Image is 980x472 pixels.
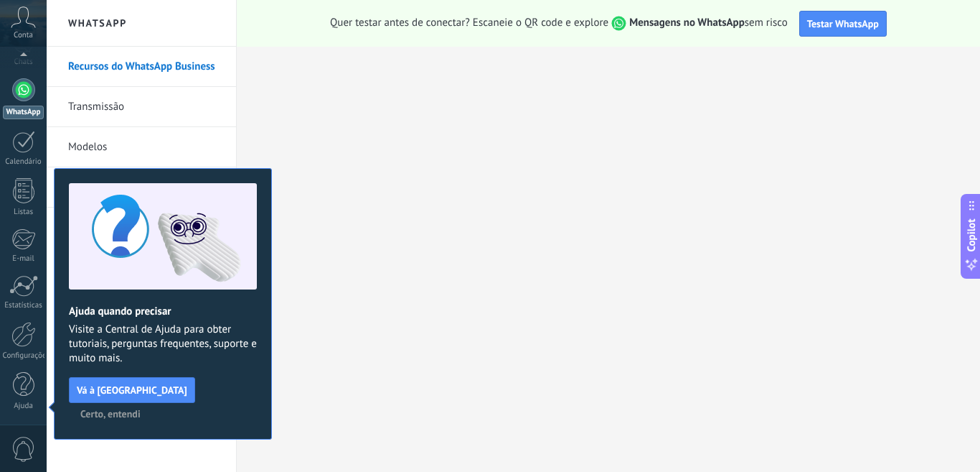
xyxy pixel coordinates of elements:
span: Copilot [964,218,979,251]
li: Modelos [47,127,236,167]
span: Quer testar antes de conectar? Escaneie o QR code e explore sem risco [330,16,788,31]
li: Recursos do WhatsApp Business [47,47,236,87]
div: Calendário [3,157,44,167]
span: Conta [14,31,33,40]
button: Vá à [GEOGRAPHIC_DATA] [69,377,195,403]
div: Configurações [3,351,44,361]
button: Testar WhatsApp [799,11,887,37]
strong: Mensagens no WhatsApp [629,16,745,29]
h2: Ajuda quando precisar [69,305,257,318]
a: Transmissão [68,87,222,127]
div: Estatísticas [3,301,44,310]
a: Bots [68,167,222,208]
span: Vá à [GEOGRAPHIC_DATA] [77,385,187,395]
div: Ajuda [3,402,44,411]
div: E-mail [3,254,44,264]
a: Recursos do WhatsApp Business [68,47,222,87]
span: Certo, entendi [80,409,141,419]
div: WhatsApp [3,106,44,119]
div: Listas [3,208,44,217]
span: Testar WhatsApp [807,17,879,30]
span: Visite a Central de Ajuda para obter tutoriais, perguntas frequentes, suporte e muito mais. [69,323,257,366]
button: Certo, entendi [74,403,147,425]
li: Bots [47,167,236,208]
a: Modelos [68,127,222,167]
li: Transmissão [47,87,236,127]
